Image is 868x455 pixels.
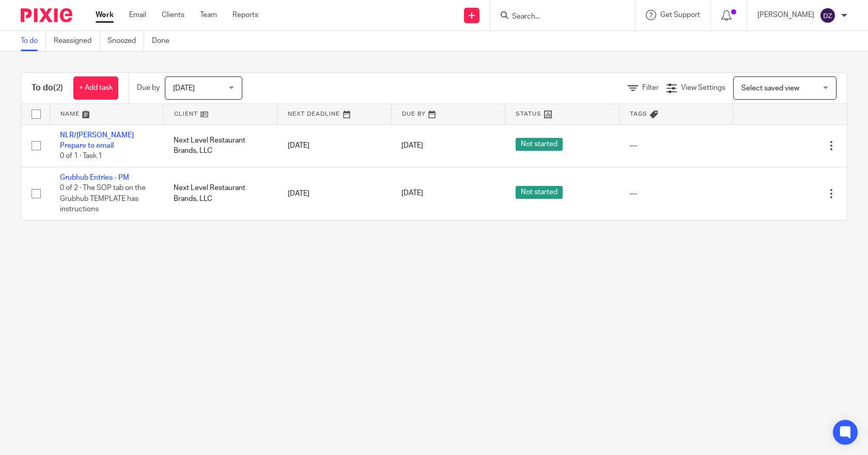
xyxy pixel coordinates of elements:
[200,10,217,20] a: Team
[73,76,118,100] a: + Add task
[757,10,814,20] p: [PERSON_NAME]
[32,83,63,93] h1: To do
[163,124,277,167] td: Next Level Restaurant Brands, LLC
[233,10,258,20] a: Reports
[629,140,722,151] div: ---
[681,84,725,91] span: View Settings
[511,12,604,22] input: Search
[21,31,46,51] a: To do
[129,10,146,20] a: Email
[516,138,563,151] span: Not started
[401,142,423,149] span: [DATE]
[54,31,100,51] a: Reassigned
[741,85,799,92] span: Select saved view
[162,10,184,20] a: Clients
[21,8,72,22] img: Pixie
[642,84,659,91] span: Filter
[660,11,700,19] span: Get Support
[152,31,177,51] a: Done
[96,10,114,20] a: Work
[53,84,63,92] span: (2)
[401,190,423,197] span: [DATE]
[629,189,722,199] div: ---
[819,7,836,24] img: svg%3E
[137,83,160,93] p: Due by
[60,132,134,149] a: NLR/[PERSON_NAME] Prepare to email
[630,111,647,117] span: Tags
[60,152,102,160] span: 0 of 1 · Task 1
[60,184,146,213] span: 0 of 2 · The SOP tab on the Grubhub TEMPLATE has instructions
[277,124,391,167] td: [DATE]
[107,31,144,51] a: Snoozed
[173,85,195,92] span: [DATE]
[277,167,391,220] td: [DATE]
[516,186,563,199] span: Not started
[163,167,277,220] td: Next Level Restaurant Brands, LLC
[60,174,129,181] a: Grubhub Entries - PM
